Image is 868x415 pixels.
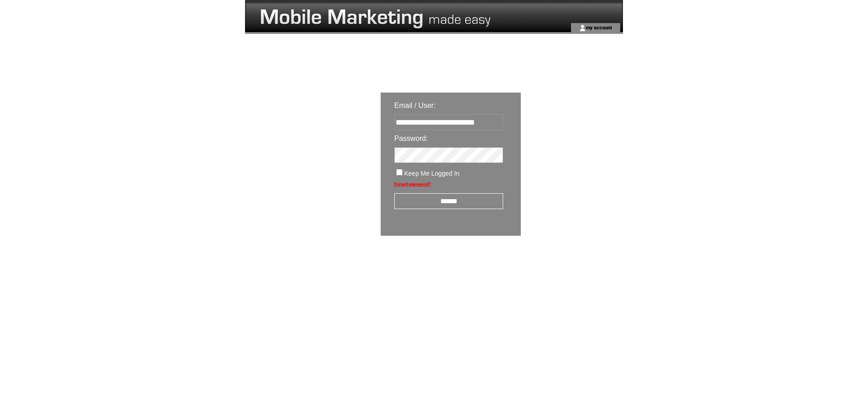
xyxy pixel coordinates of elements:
img: account_icon.gif [579,24,586,32]
span: Email / User: [394,102,436,109]
a: Forgot password? [394,182,431,187]
a: my account [586,24,612,30]
span: Password: [394,135,428,142]
span: Keep Me Logged In [404,170,459,177]
img: transparent.png [547,258,592,270]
